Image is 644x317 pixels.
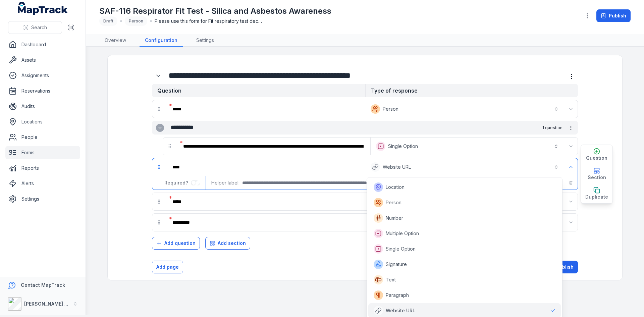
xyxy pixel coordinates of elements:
[386,246,416,252] span: Single Option
[386,292,409,299] span: Paragraph
[386,276,396,283] span: Text
[386,184,405,191] span: Location
[386,261,407,268] span: Signature
[386,230,419,237] span: Multiple Option
[386,199,401,206] span: Person
[386,215,403,221] span: Number
[386,307,415,314] span: Website URL
[367,160,562,174] button: Website URL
